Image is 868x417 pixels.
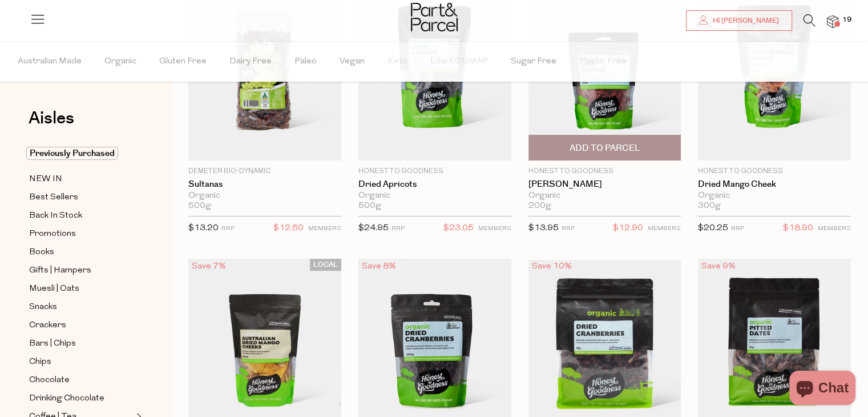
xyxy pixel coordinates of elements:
[29,355,133,369] a: Chips
[827,15,838,27] a: 19
[358,166,511,177] p: Honest to Goodness
[229,42,272,82] span: Dairy Free
[358,179,511,190] a: Dried Apricots
[818,226,851,232] small: MEMBERS
[29,209,82,223] span: Back In Stock
[29,147,133,161] a: Previously Purchased
[29,209,133,223] a: Back In Stock
[29,173,62,186] span: NEW IN
[648,226,681,232] small: MEMBERS
[29,264,91,278] span: Gifts | Hampers
[308,226,341,232] small: MEMBERS
[29,227,76,241] span: Promotions
[391,226,405,232] small: RRP
[528,191,681,201] div: Organic
[29,391,133,406] a: Drinking Chocolate
[29,337,76,351] span: Bars | Chips
[358,191,511,201] div: Organic
[528,135,681,161] button: Add To Parcel
[29,392,104,406] span: Drinking Chocolate
[29,263,133,278] a: Gifts | Hampers
[29,227,133,241] a: Promotions
[29,300,57,314] span: Snacks
[783,221,813,236] span: $18.90
[159,42,207,82] span: Gluten Free
[698,179,851,190] a: Dried Mango Cheek
[698,166,851,177] p: Honest to Goodness
[104,42,136,82] span: Organic
[569,142,640,154] span: Add To Parcel
[29,106,74,131] span: Aisles
[478,226,511,232] small: MEMBERS
[29,245,133,259] a: Books
[613,221,643,236] span: $12.90
[528,259,575,274] div: Save 10%
[340,42,365,82] span: Vegan
[387,42,407,82] span: Keto
[430,42,488,82] span: Low FODMAP
[273,221,304,236] span: $12.60
[29,374,70,387] span: Chocolate
[188,166,341,177] p: Demeter Bio-Dynamic
[686,10,792,31] a: Hi [PERSON_NAME]
[188,259,229,274] div: Save 7%
[528,224,559,232] span: $13.95
[29,318,133,332] a: Crackers
[294,42,317,82] span: Paleo
[29,172,133,186] a: NEW IN
[443,221,474,236] span: $23.05
[188,201,211,211] span: 500g
[839,15,854,25] span: 19
[29,110,74,138] a: Aisles
[731,226,744,232] small: RRP
[511,42,556,82] span: Sugar Free
[698,259,739,274] div: Save 9%
[698,201,721,211] span: 300g
[710,16,779,26] span: Hi [PERSON_NAME]
[29,282,133,296] a: Muesli | Oats
[188,179,341,190] a: Sultanas
[221,226,235,232] small: RRP
[358,224,389,232] span: $24.95
[29,246,54,259] span: Books
[188,224,219,232] span: $13.20
[411,3,458,31] img: Part&Parcel
[562,226,575,232] small: RRP
[26,147,118,160] span: Previously Purchased
[528,201,551,211] span: 200g
[29,300,133,314] a: Snacks
[310,259,341,271] span: LOCAL
[528,166,681,177] p: Honest to Goodness
[29,319,66,332] span: Crackers
[528,179,681,190] a: [PERSON_NAME]
[358,201,381,211] span: 500g
[188,191,341,201] div: Organic
[698,191,851,201] div: Organic
[29,190,133,205] a: Best Sellers
[786,371,859,408] inbox-online-store-chat: Shopify online store chat
[18,42,82,82] span: Australian Made
[29,282,79,296] span: Muesli | Oats
[698,224,728,232] span: $20.25
[29,336,133,351] a: Bars | Chips
[579,42,627,82] span: Plastic Free
[358,259,399,274] div: Save 8%
[29,355,51,369] span: Chips
[29,373,133,387] a: Chocolate
[29,191,78,205] span: Best Sellers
